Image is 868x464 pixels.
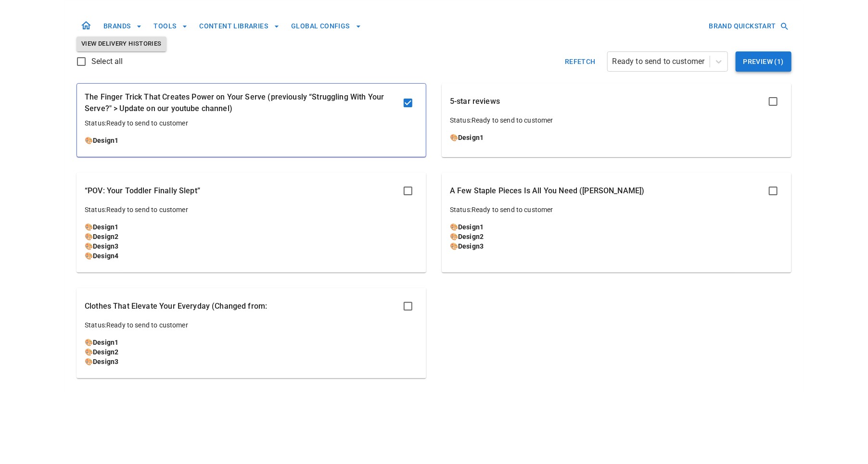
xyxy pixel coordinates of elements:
a: Design3 [458,242,484,250]
button: Refetch [561,51,600,72]
a: Design1 [93,223,118,231]
p: 🎨 [85,136,418,145]
button: Preview (1) [736,51,791,72]
a: Design1 [458,134,484,141]
p: 🎨 [85,338,418,347]
a: Design3 [93,242,118,250]
a: Design1 [458,223,484,231]
p: 🎨 [85,232,418,241]
a: Design2 [93,348,118,356]
p: 🎨 [85,222,418,232]
p: 🎨 [85,357,418,366]
a: Design1 [93,137,118,144]
p: The Finger Trick That Creates Power on Your Serve (previously “Struggling With Your Serve?" > Upd... [85,91,398,114]
p: 🎨 [450,241,783,251]
p: 🎨 [85,251,418,261]
p: “POV: Your Toddler Finally Slept” [85,185,200,197]
p: 🎨 [85,241,418,251]
p: Clothes That Elevate Your Everyday (Changed from: [85,301,267,312]
a: Design1 [93,339,118,346]
button: BRANDS [100,17,146,35]
p: Status: Ready to send to customer [450,115,783,125]
p: Status: Ready to send to customer [450,205,783,214]
button: GLOBAL CONFIGS [287,17,365,35]
button: View Delivery Histories [77,37,166,51]
a: Design3 [93,358,118,365]
a: Design2 [458,233,484,240]
span: Select all [91,56,123,67]
button: CONTENT LIBRARIES [195,17,283,35]
p: 🎨 [450,133,783,142]
p: 🎨 [450,232,783,241]
p: 🎨 [85,347,418,357]
a: Design2 [93,233,118,240]
p: 🎨 [450,222,783,232]
button: BRAND QUICKSTART [705,17,791,35]
p: Status: Ready to send to customer [85,205,418,214]
p: Status: Ready to send to customer [85,118,418,128]
p: A Few Staple Pieces Is All You Need ([PERSON_NAME]) [450,185,645,197]
button: TOOLS [150,17,191,35]
p: Status: Ready to send to customer [85,320,418,330]
a: Design4 [93,252,118,260]
p: 5-star reviews [450,96,500,107]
